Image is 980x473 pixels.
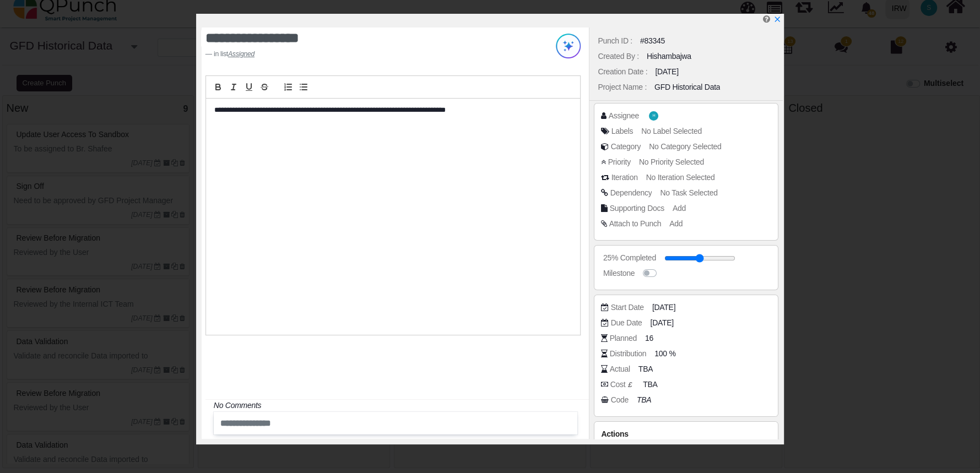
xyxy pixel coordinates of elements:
[762,15,770,23] i: Edit Punch
[603,252,656,264] div: 25% Completed
[598,51,638,62] div: Created By :
[610,187,652,199] div: Dependency
[641,127,702,135] span: No Label Selected
[660,188,717,197] span: No Task Selected
[610,348,647,360] div: Distribution
[643,379,657,390] span: TBA
[611,317,642,329] div: Due Date
[653,114,656,118] span: H
[608,156,631,168] div: Priority
[773,15,781,23] svg: x
[638,363,653,375] span: TBA
[611,302,644,313] div: Start Date
[214,401,261,410] i: No Comments
[603,268,635,279] div: Milestone
[654,81,720,93] div: GFD Historical Data
[610,363,630,375] div: Actual
[205,49,516,59] footer: in list
[655,66,678,78] div: [DATE]
[647,51,691,62] div: Hishambajwa
[646,173,715,182] span: No Iteration Selected
[556,34,581,58] img: Try writing with AI
[649,142,721,151] span: No Category Selected
[598,81,647,93] div: Project Name :
[598,35,632,47] div: Punch ID :
[640,35,665,47] div: #83345
[628,380,632,389] b: £
[228,50,255,58] cite: Source Title
[610,333,637,344] div: Planned
[645,333,653,344] span: 16
[773,15,781,24] a: x
[610,379,635,390] div: Cost
[598,66,647,78] div: Creation Date :
[609,110,639,122] div: Assignee
[228,50,255,58] u: Assigned
[637,395,651,404] i: TBA
[611,141,641,153] div: Category
[611,394,629,406] div: Code
[669,219,683,228] span: Add
[652,302,675,313] span: [DATE]
[611,172,638,183] div: Iteration
[649,111,658,121] span: Hishambajwa
[673,204,686,213] span: Add
[639,157,704,166] span: No Priority Selected
[651,317,674,329] span: [DATE]
[609,218,662,230] div: Attach to Punch
[601,429,628,438] span: Actions
[610,203,664,214] div: Supporting Docs
[611,126,634,137] div: Labels
[654,348,675,360] span: 100 %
